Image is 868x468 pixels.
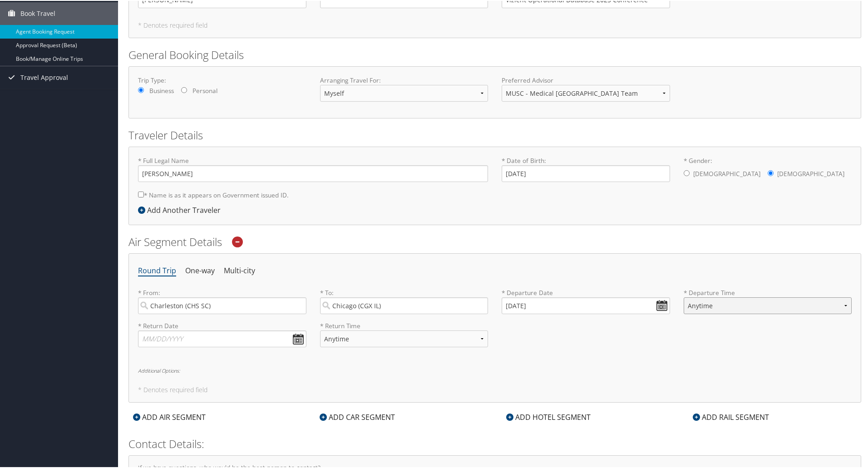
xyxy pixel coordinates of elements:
input: MM/DD/YYYY [502,296,670,313]
div: Add Another Traveler [138,204,225,215]
h5: * Denotes required field [138,386,852,392]
label: Business [149,85,174,94]
label: Preferred Advisor [502,75,670,84]
label: * Departure Time [684,287,852,320]
label: * To: [320,287,488,313]
input: * Gender:[DEMOGRAPHIC_DATA][DEMOGRAPHIC_DATA] [768,169,774,175]
input: City or Airport Code [320,296,488,313]
span: Book Travel [20,1,55,24]
input: City or Airport Code [138,296,306,313]
label: * Return Time [320,320,488,330]
div: ADD RAIL SEGMENT [688,411,774,422]
label: * Full Legal Name [138,155,488,181]
label: Personal [192,85,217,94]
label: * Gender: [684,155,852,182]
label: * Departure Date [502,287,670,296]
li: One-way [185,262,215,278]
label: Trip Type: [138,75,306,84]
input: * Gender:[DEMOGRAPHIC_DATA][DEMOGRAPHIC_DATA] [684,169,690,175]
h2: Air Segment Details [128,233,861,249]
input: * Name is as it appears on Government issued ID. [138,191,144,197]
label: [DEMOGRAPHIC_DATA] [777,164,844,182]
li: Multi-city [224,262,255,278]
label: * Return Date [138,320,306,330]
label: * From: [138,287,306,313]
label: * Name is as it appears on Government issued ID. [138,186,289,202]
label: * Date of Birth: [502,155,670,181]
label: [DEMOGRAPHIC_DATA] [693,164,760,182]
select: * Departure Time [684,296,852,313]
div: ADD CAR SEGMENT [315,411,399,422]
li: Round Trip [138,262,176,278]
input: MM/DD/YYYY [138,330,306,346]
h2: General Booking Details [128,46,861,62]
h6: Additional Options: [138,367,852,372]
input: * Date of Birth: [502,164,670,181]
h2: Traveler Details [128,127,861,142]
h2: Contact Details: [128,435,861,451]
span: Travel Approval [20,65,68,88]
div: ADD AIR SEGMENT [128,411,210,422]
input: * Full Legal Name [138,164,488,181]
label: Arranging Travel For: [320,75,488,84]
h5: * Denotes required field [138,21,852,28]
div: ADD HOTEL SEGMENT [502,411,595,422]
